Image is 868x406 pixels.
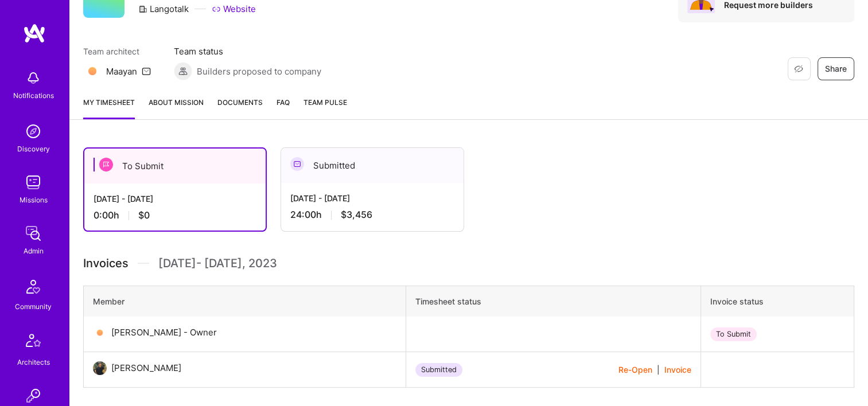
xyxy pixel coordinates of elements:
img: teamwork [22,171,45,194]
span: Team Pulse [303,98,347,107]
div: 0:00 h [94,209,256,221]
i: icon Mail [142,67,151,76]
img: To Submit [99,158,113,171]
img: bell [22,67,45,89]
div: Submitted [415,363,462,377]
img: Builders proposed to company [174,62,192,80]
div: [PERSON_NAME] [111,361,181,375]
img: Architects [20,329,47,356]
span: Invoices [83,255,129,272]
button: Invoice [664,364,691,376]
img: User Avatar [93,326,107,339]
button: Share [818,57,854,80]
div: 24:00 h [290,209,454,221]
img: logo [23,23,46,44]
div: [DATE] - [DATE] [290,192,454,204]
span: $0 [138,209,150,221]
div: | [618,364,691,376]
img: Divider [138,255,149,272]
img: Community [20,273,47,300]
div: [PERSON_NAME] - Owner [111,326,217,339]
a: Website [212,3,256,15]
div: Architects [17,356,50,368]
a: Documents [217,96,263,119]
div: Discovery [17,143,50,155]
button: Re-Open [618,364,652,376]
a: Team Pulse [303,96,347,119]
div: Admin [24,245,44,257]
th: Member [84,286,406,317]
div: Notifications [13,89,54,101]
i: icon CompanyGray [138,5,147,14]
img: Submitted [290,157,304,171]
span: Team architect [83,45,151,57]
div: Langotalk [138,3,189,15]
div: Submitted [281,148,464,183]
a: FAQ [277,96,290,119]
a: About Mission [149,96,204,119]
th: Invoice status [700,286,854,317]
div: To Submit [710,327,757,341]
span: Documents [217,96,263,108]
div: To Submit [84,149,266,184]
div: Maayan [106,65,137,77]
span: Team status [174,45,321,57]
span: $3,456 [341,209,372,221]
span: Builders proposed to company [197,65,321,77]
img: Team Architect [83,62,102,80]
i: icon EyeClosed [794,64,803,73]
span: Share [825,63,847,75]
div: Community [15,300,52,313]
a: My timesheet [83,96,135,119]
img: User Avatar [93,361,107,375]
div: Missions [20,194,48,206]
span: [DATE] - [DATE] , 2023 [158,255,277,272]
div: [DATE] - [DATE] [94,193,256,205]
img: admin teamwork [22,222,45,245]
th: Timesheet status [406,286,700,317]
img: discovery [22,120,45,143]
